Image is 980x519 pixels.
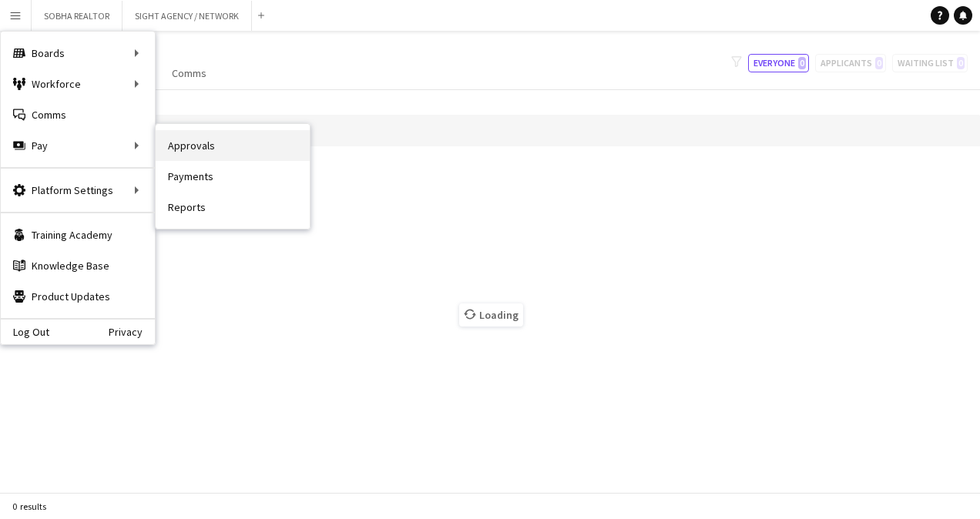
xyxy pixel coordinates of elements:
a: Reports [156,192,310,223]
a: Log Out [1,326,49,338]
a: Comms [1,99,155,130]
div: Platform Settings [1,175,155,206]
span: Loading [459,303,523,326]
a: Privacy [109,326,155,338]
a: Training Academy [1,219,155,250]
button: SOBHA REALTOR [32,1,123,31]
a: Approvals [156,130,310,161]
span: 0 [798,57,806,69]
span: Comms [172,66,206,80]
div: Pay [1,130,155,161]
a: Product Updates [1,281,155,312]
a: Payments [156,161,310,192]
div: Workforce [1,69,155,99]
a: Knowledge Base [1,250,155,281]
a: Comms [166,63,213,83]
button: SIGHT AGENCY / NETWORK [123,1,252,31]
div: Boards [1,38,155,69]
button: Everyone0 [748,54,809,72]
